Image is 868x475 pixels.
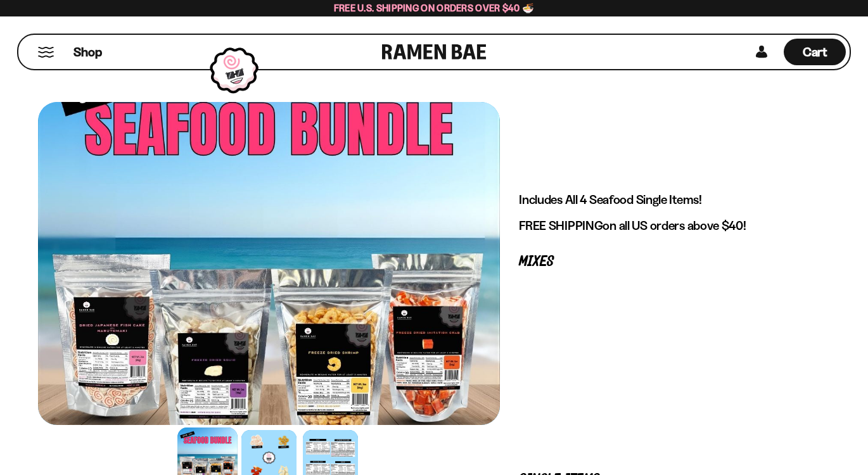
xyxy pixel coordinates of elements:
button: Mobile Menu Trigger [37,47,54,58]
a: Shop [73,39,102,65]
strong: FREE SHIPPING [519,218,603,233]
p: Mixes [519,256,811,268]
span: Cart [803,44,827,60]
div: Cart [784,35,846,69]
p: on all US orders above $40! [519,218,811,234]
span: Free U.S. Shipping on Orders over $40 🍜 [334,2,535,14]
span: Shop [73,44,102,61]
